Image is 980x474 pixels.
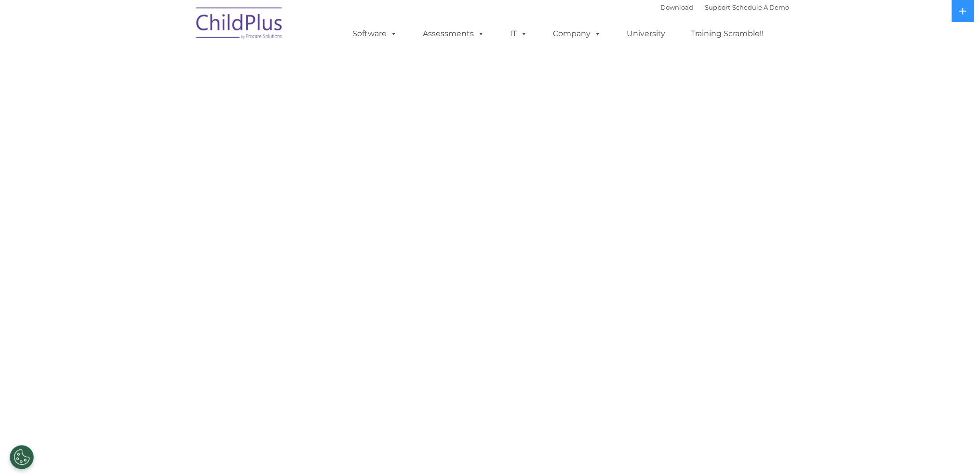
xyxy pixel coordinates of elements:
[191,0,288,49] img: ChildPlus by Procare Solutions
[413,24,494,43] a: Assessments
[681,24,773,43] a: Training Scramble!!
[617,24,675,43] a: University
[500,24,537,43] a: IT
[343,24,407,43] a: Software
[732,3,789,11] a: Schedule A Demo
[705,3,730,11] a: Support
[660,3,693,11] a: Download
[543,24,611,43] a: Company
[10,445,34,469] button: Cookies Settings
[660,3,789,11] font: |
